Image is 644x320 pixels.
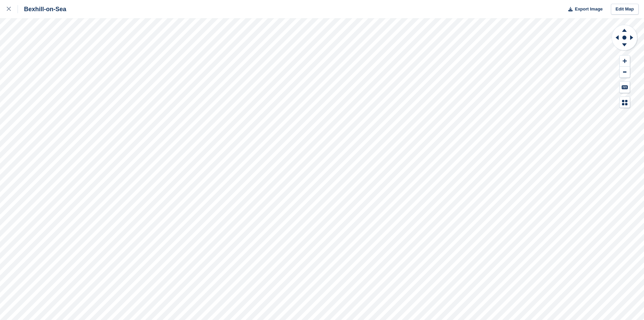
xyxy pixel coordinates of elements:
[620,67,630,78] button: Zoom Out
[620,82,630,93] button: Keyboard Shortcuts
[18,5,66,13] div: Bexhill-on-Sea
[564,4,603,15] button: Export Image
[575,6,602,13] span: Export Image
[620,97,630,108] button: Map Legend
[611,4,639,15] a: Edit Map
[620,56,630,67] button: Zoom In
